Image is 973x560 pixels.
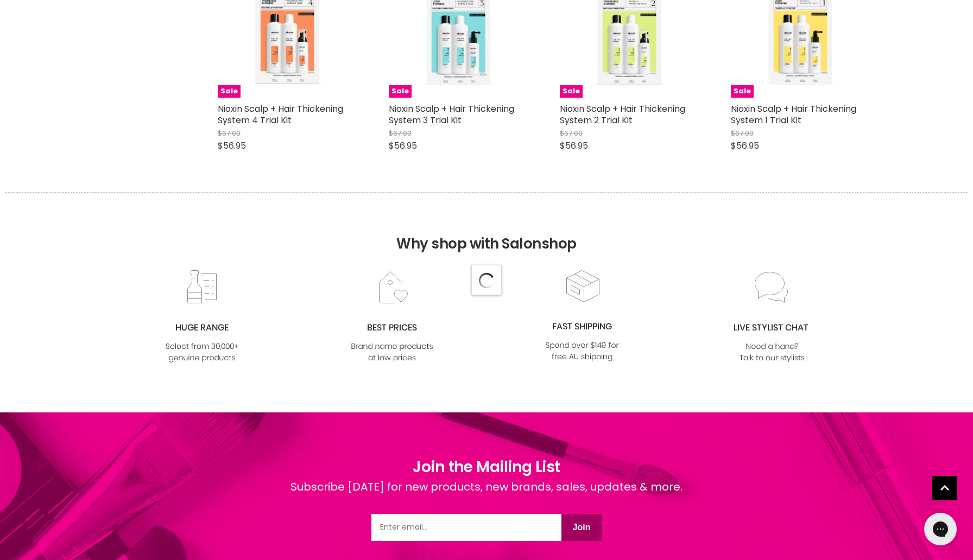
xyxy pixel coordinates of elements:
[728,270,816,365] img: chat_c0a1c8f7-3133-4fc6-855f-7264552747f6.jpg
[560,85,583,98] span: Sale
[731,85,754,98] span: Sale
[218,103,343,126] a: Nioxin Scalp + Hair Thickening System 4 Trial Kit
[919,509,962,549] iframe: Gorgias live chat messenger
[389,128,412,138] span: $67.00
[560,103,685,126] a: Nioxin Scalp + Hair Thickening System 2 Trial Kit
[561,514,602,541] button: Join
[5,192,968,269] h2: Why shop with Salonshop
[932,476,957,504] span: Back to top
[731,128,754,138] span: $67.00
[389,139,417,152] span: $56.95
[932,476,957,500] a: Back to top
[731,139,759,152] span: $56.95
[218,128,241,138] span: $67.00
[538,269,626,364] img: fast.jpg
[218,139,246,152] span: $56.95
[389,85,412,98] span: Sale
[290,456,683,479] h1: Join the Mailing List
[560,128,583,138] span: $67.00
[218,85,241,98] span: Sale
[290,479,683,514] div: Subscribe [DATE] for new products, new brands, sales, updates & more.
[158,270,246,365] img: range2_8cf790d4-220e-469f-917d-a18fed3854b6.jpg
[560,139,588,152] span: $56.95
[731,103,856,126] a: Nioxin Scalp + Hair Thickening System 1 Trial Kit
[371,514,561,541] input: Email
[389,103,514,126] a: Nioxin Scalp + Hair Thickening System 3 Trial Kit
[348,270,436,365] img: prices.jpg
